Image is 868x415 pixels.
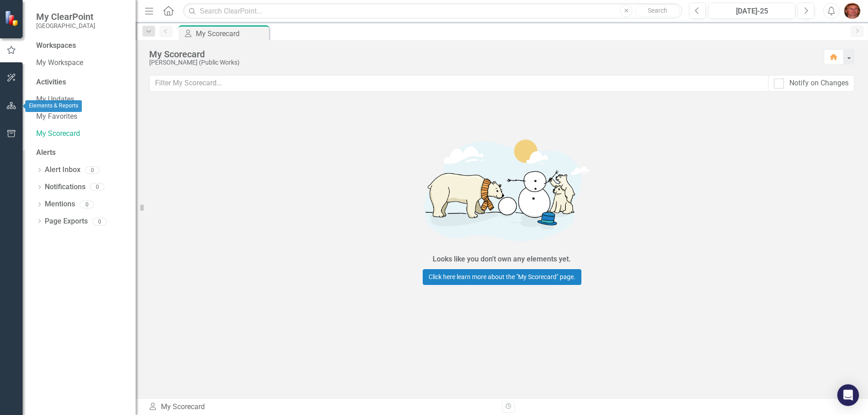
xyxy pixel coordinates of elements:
input: Search ClearPoint... [183,3,682,19]
div: Activities [36,77,127,88]
span: Search [648,7,667,14]
img: ClearPoint Strategy [5,10,20,26]
a: Page Exports [45,216,88,227]
span: My ClearPoint [36,11,95,22]
button: Search [635,5,680,17]
a: My Scorecard [36,129,127,139]
small: [GEOGRAPHIC_DATA] [36,22,95,29]
input: Filter My Scorecard... [149,75,769,92]
a: Alert Inbox [45,165,80,175]
a: Mentions [45,199,75,210]
div: Workspaces [36,41,76,51]
a: My Updates [36,94,127,105]
a: My Favorites [36,112,127,122]
div: 0 [92,218,107,225]
div: My Scorecard [149,49,815,59]
img: Getting started [366,127,637,252]
div: Open Intercom Messenger [837,384,859,406]
button: [DATE]-25 [708,3,795,19]
div: 0 [85,166,99,174]
div: [DATE]-25 [712,6,792,17]
div: My Scorecard [196,28,267,39]
img: Janette Metroz [844,3,860,19]
div: 0 [80,201,94,208]
a: Click here learn more about the "My Scorecard" page. [423,269,581,285]
a: Notifications [45,182,85,192]
div: Elements & Reports [25,100,82,112]
a: My Workspace [36,58,127,68]
div: 0 [90,183,104,191]
div: [PERSON_NAME] (Public Works) [149,59,815,66]
div: Notify on Changes [789,78,849,89]
div: Alerts [36,148,127,158]
div: Looks like you don't own any elements yet. [433,254,571,265]
div: My Scorecard [148,402,495,412]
